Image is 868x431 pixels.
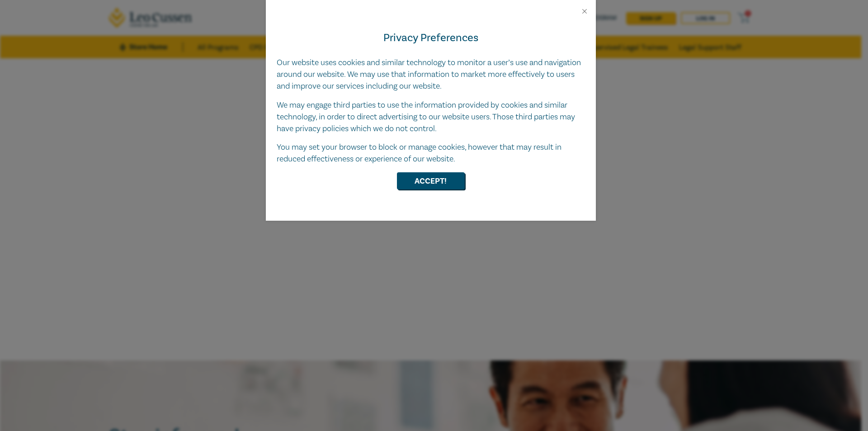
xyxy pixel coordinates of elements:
h4: Privacy Preferences [277,30,585,46]
p: You may set your browser to block or manage cookies, however that may result in reduced effective... [277,142,585,165]
p: We may engage third parties to use the information provided by cookies and similar technology, in... [277,99,585,135]
p: Our website uses cookies and similar technology to monitor a user’s use and navigation around our... [277,57,585,92]
button: Accept! [397,172,465,189]
button: Close [580,7,589,15]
